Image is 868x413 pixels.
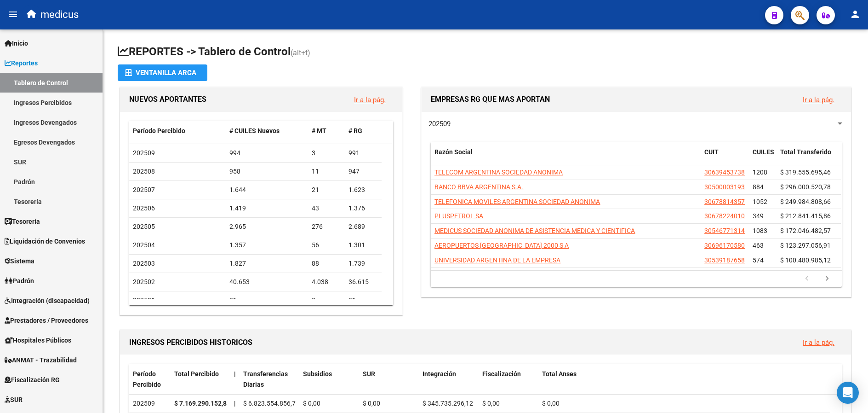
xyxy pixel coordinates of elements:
div: 1.827 [229,258,305,269]
span: 30639453738 [704,169,745,176]
div: 1.739 [348,258,378,269]
span: 1083 [753,227,767,234]
datatable-header-cell: Período Percibido [129,121,226,141]
span: CUIT [704,148,719,156]
span: 30546771314 [704,227,745,234]
datatable-header-cell: CUILES [749,142,777,173]
span: $ 319.555.695,46 [780,169,831,176]
span: 202501 [133,297,155,304]
span: Total Percibido [174,370,219,378]
span: 202506 [133,204,155,212]
datatable-header-cell: Transferencias Diarias [240,364,299,395]
datatable-header-cell: Razón Social [431,142,701,173]
span: medicus [40,5,79,25]
span: 574 [753,256,764,264]
span: Transferencias Diarias [243,370,288,388]
span: MEDICUS SOCIEDAD ANONIMA DE ASISTENCIA MEDICA Y CIENTIFICA [434,227,635,234]
mat-icon: menu [7,9,18,20]
div: 4.038 [312,277,341,287]
div: 31 [348,295,378,306]
div: 1.419 [229,203,305,214]
span: 202509 [428,120,451,128]
datatable-header-cell: Subsidios [299,364,359,395]
div: 994 [229,148,305,158]
span: $ 100.480.985,12 [780,256,831,264]
span: UNIVERSIDAD ARGENTINA DE LA EMPRESA [434,256,560,264]
span: Prestadores / Proveedores [5,315,88,326]
span: Subsidios [303,370,332,378]
span: $ 6.823.554.856,72 [243,400,299,407]
span: 884 [753,183,764,191]
div: 947 [348,166,378,177]
h1: REPORTES -> Tablero de Control [118,44,853,60]
button: Ir a la pág. [347,91,393,108]
span: BANCO BBVA ARGENTINA S.A. [434,183,523,191]
span: CUILES [753,148,774,156]
span: # CUILES Nuevos [229,127,280,134]
div: 276 [312,221,341,232]
span: (alt+t) [291,48,310,57]
datatable-header-cell: Integración [419,364,479,395]
span: 349 [753,212,764,220]
span: Período Percibido [133,370,161,388]
span: | [234,370,236,378]
span: 30500003193 [704,183,745,191]
div: 43 [312,203,341,214]
span: 1052 [753,198,767,205]
div: 0 [312,295,341,306]
span: 30678814357 [704,198,745,205]
span: Liquidación de Convenios [5,236,85,246]
span: $ 0,00 [542,400,560,407]
span: PLUSPETROL SA [434,212,483,220]
div: 1.357 [229,240,305,250]
div: 202509 [133,398,167,409]
span: SUR [363,370,375,378]
div: 21 [312,185,341,195]
div: Ventanilla ARCA [125,64,200,81]
div: 2.965 [229,221,305,232]
span: 202504 [133,241,155,249]
datatable-header-cell: # MT [308,121,345,141]
span: 30539187658 [704,256,745,264]
span: Tesorería [5,216,40,227]
span: Total Transferido [780,148,831,156]
span: $ 296.000.520,78 [780,183,831,191]
a: go to previous page [798,274,816,284]
span: 202508 [133,168,155,175]
span: AEROPUERTOS [GEOGRAPHIC_DATA] 2000 S A [434,242,569,249]
span: Sistema [5,256,34,266]
span: $ 172.046.482,57 [780,227,831,234]
button: Ir a la pág. [795,91,842,108]
div: 2.689 [348,221,378,232]
span: 202503 [133,260,155,267]
span: ANMAT - Trazabilidad [5,355,77,365]
span: Inicio [5,38,28,48]
datatable-header-cell: Total Transferido [777,142,841,173]
datatable-header-cell: # CUILES Nuevos [226,121,308,141]
datatable-header-cell: Fiscalización [479,364,538,395]
a: go to next page [818,274,836,284]
span: Período Percibido [133,127,185,134]
div: 1.301 [348,240,378,250]
span: # RG [348,127,362,134]
span: Padrón [5,276,34,286]
button: Ir a la pág. [795,334,842,351]
span: 1208 [753,169,767,176]
span: Fiscalización [482,370,521,378]
div: 958 [229,166,305,177]
span: NUEVOS APORTANTES [129,95,206,104]
a: Ir a la pág. [803,338,834,347]
datatable-header-cell: Total Percibido [171,364,230,395]
div: 31 [229,295,305,306]
div: 1.376 [348,203,378,214]
span: EMPRESAS RG QUE MAS APORTAN [431,95,550,104]
span: $ 212.841.415,86 [780,212,831,220]
div: 56 [312,240,341,250]
span: 202502 [133,278,155,285]
datatable-header-cell: | [230,364,240,395]
span: 463 [753,242,764,249]
span: TELECOM ARGENTINA SOCIEDAD ANONIMA [434,169,563,176]
a: Ir a la pág. [354,96,386,104]
span: $ 123.297.056,91 [780,242,831,249]
span: # MT [312,127,326,134]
